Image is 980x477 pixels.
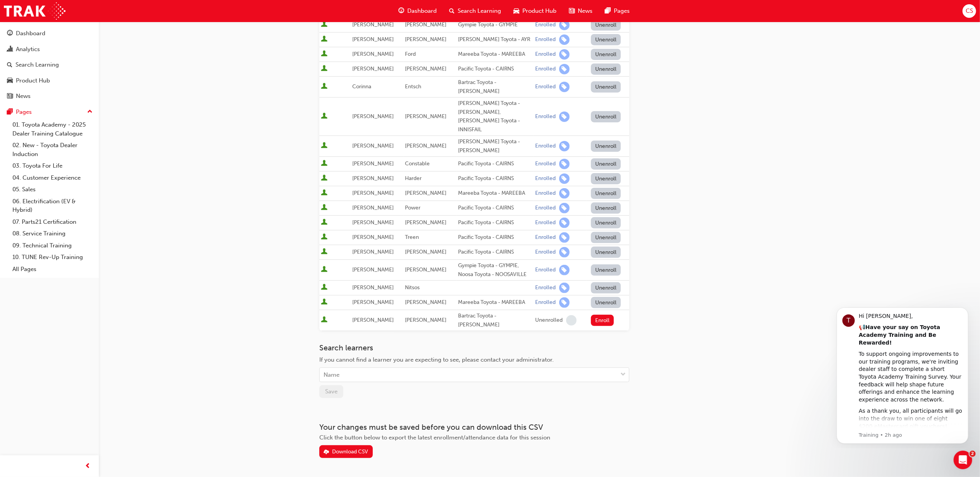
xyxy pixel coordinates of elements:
[9,119,96,139] a: 01. Toyota Academy - 2025 Dealer Training Catalogue
[321,83,327,91] span: User is active
[591,81,621,93] button: Unenroll
[536,190,556,197] div: Enrolled
[443,3,507,19] a: search-iconSearch Learning
[7,109,13,116] span: pages-icon
[559,283,570,293] span: learningRecordVerb_ENROLL-icon
[825,300,980,448] iframe: Intercom notifications message
[536,266,556,274] div: Enrolled
[458,78,532,96] div: Bartrac Toyota - [PERSON_NAME]
[563,3,599,19] a: news-iconNews
[352,266,394,273] span: [PERSON_NAME]
[405,219,446,226] span: [PERSON_NAME]
[3,105,96,119] button: Pages
[9,139,96,160] a: 02. New - Toyota Dealer Induction
[536,317,563,324] div: Unenrolled
[591,202,621,214] button: Unenroll
[569,6,575,16] span: news-icon
[559,173,570,184] span: learningRecordVerb_ENROLL-icon
[605,6,611,16] span: pages-icon
[536,83,556,91] div: Enrolled
[87,107,93,117] span: up-icon
[591,19,621,31] button: Unenroll
[591,141,621,152] button: Unenroll
[352,204,394,211] span: [PERSON_NAME]
[513,6,519,16] span: car-icon
[405,299,446,305] span: [PERSON_NAME]
[970,451,976,457] span: 2
[3,89,96,103] a: News
[9,240,96,252] a: 09. Technical Training
[620,370,626,380] span: down-icon
[591,217,621,228] button: Unenroll
[591,173,621,184] button: Unenroll
[321,142,327,150] span: User is active
[405,142,446,149] span: [PERSON_NAME]
[536,36,556,43] div: Enrolled
[405,266,446,273] span: [PERSON_NAME]
[7,77,13,84] span: car-icon
[352,249,394,255] span: [PERSON_NAME]
[9,263,96,275] a: All Pages
[559,247,570,257] span: learningRecordVerb_ENROLL-icon
[392,3,443,19] a: guage-iconDashboard
[536,204,556,212] div: Enrolled
[352,36,394,43] span: [PERSON_NAME]
[9,184,96,196] a: 05. Sales
[591,315,614,326] button: Enroll
[9,251,96,263] a: 10. TUNE Rev-Up Training
[536,175,556,182] div: Enrolled
[321,316,327,324] span: User is active
[16,76,50,85] div: Product Hub
[324,371,339,379] div: Name
[599,3,636,19] a: pages-iconPages
[16,29,45,38] div: Dashboard
[536,160,556,168] div: Enrolled
[319,385,343,398] button: Save
[321,113,327,120] span: User is active
[16,60,59,69] div: Search Learning
[352,21,394,28] span: [PERSON_NAME]
[559,297,570,308] span: learningRecordVerb_ENROLL-icon
[536,51,556,58] div: Enrolled
[405,83,421,90] span: Entsch
[458,137,532,155] div: [PERSON_NAME] Toyota - [PERSON_NAME]
[352,284,394,291] span: [PERSON_NAME]
[85,462,91,471] span: prev-icon
[559,64,570,74] span: learningRecordVerb_ENROLL-icon
[352,65,394,72] span: [PERSON_NAME]
[321,65,327,73] span: User is active
[324,449,329,456] span: download-icon
[591,232,621,243] button: Unenroll
[405,175,422,182] span: Harder
[536,234,556,241] div: Enrolled
[3,25,96,105] button: DashboardAnalyticsSearch LearningProduct HubNews
[319,343,629,352] h3: Search learners
[591,111,621,122] button: Unenroll
[458,21,532,29] div: Gympie Toyota - GYMPIE
[591,264,621,276] button: Unenroll
[352,299,394,305] span: [PERSON_NAME]
[352,175,394,182] span: [PERSON_NAME]
[9,228,96,240] a: 08. Service Training
[966,7,973,15] span: CS
[319,423,629,432] h3: Your changes must be saved before you can download this CSV
[9,216,96,228] a: 07. Parts21 Certification
[405,36,446,43] span: [PERSON_NAME]
[522,7,556,15] span: Product Hub
[4,2,65,20] img: Trak
[458,298,532,307] div: Mareeba Toyota - MAREEBA
[536,65,556,73] div: Enrolled
[963,4,976,18] button: CS
[405,190,446,196] span: [PERSON_NAME]
[7,46,13,53] span: chart-icon
[3,42,96,57] a: Analytics
[559,188,570,199] span: learningRecordVerb_ENROLL-icon
[332,448,368,455] div: Download CSV
[352,317,394,323] span: [PERSON_NAME]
